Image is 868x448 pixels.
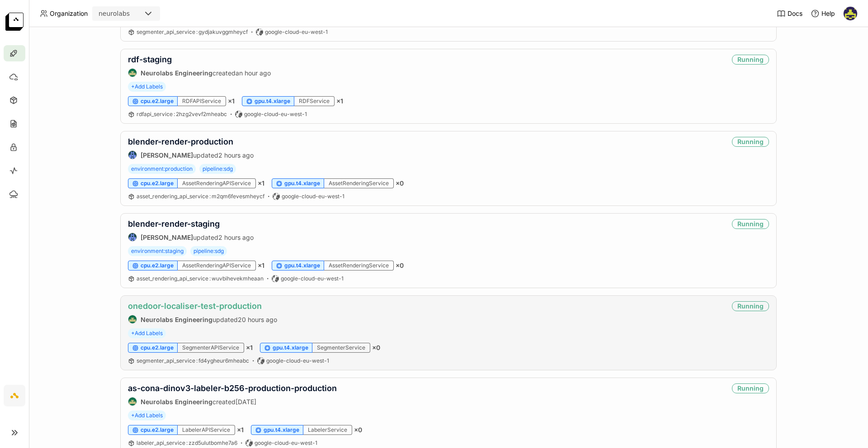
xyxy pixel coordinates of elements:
a: labeler_api_service:zzd5ulutbomhe7a6 [137,439,237,447]
span: : [196,357,198,364]
span: +Add Labels [128,328,166,338]
div: created [128,68,271,77]
span: google-cloud-eu-west-1 [265,28,328,36]
a: onedoor-localiser-test-production [128,301,262,311]
span: × 1 [228,97,235,105]
div: updated [128,233,254,242]
div: RDFAPIService [178,96,226,106]
a: rdf-staging [128,55,172,64]
img: Paul Pop [128,233,137,241]
span: google-cloud-eu-west-1 [282,193,344,200]
span: rdfapi_service 2hzg2vevf2mheabc [137,111,227,117]
span: Organization [50,9,88,18]
span: × 0 [372,344,380,352]
div: Running [732,219,769,229]
div: Running [732,383,769,393]
a: as-cona-dinov3-labeler-b256-production-production [128,383,337,393]
span: 2 hours ago [218,151,254,159]
span: an hour ago [236,69,271,77]
div: Help [811,9,835,18]
span: Help [821,9,835,18]
a: blender-render-production [128,137,233,146]
div: created [128,397,337,406]
span: Docs [788,9,802,18]
strong: Neurolabs Engineering [141,69,212,77]
span: cpu.e2.large [141,98,174,105]
div: AssetRenderingAPIService [178,261,256,271]
span: cpu.e2.large [141,344,174,351]
span: environment:production [128,164,196,174]
a: asset_rendering_api_service:m2qm6fevesmheycf [137,193,264,200]
span: google-cloud-eu-west-1 [255,439,317,447]
span: gpu.t4.xlarge [284,180,320,187]
input: Selected neurolabs. [131,9,132,19]
div: Running [732,137,769,147]
span: asset_rendering_api_service wuvbihevekmheaan [137,275,264,282]
span: [DATE] [236,398,256,406]
div: Running [732,55,769,65]
span: google-cloud-eu-west-1 [266,357,329,364]
span: : [209,275,211,282]
img: Neurolabs Engineering [128,315,137,323]
span: gpu.t4.xlarge [284,262,320,269]
div: RDFService [294,96,335,106]
a: segmenter_api_service:fd4ygheur6mheabc [137,357,249,364]
span: × 0 [396,261,404,270]
div: SegmenterService [312,343,370,353]
span: × 1 [246,344,253,352]
strong: [PERSON_NAME] [141,151,193,159]
span: : [209,193,211,200]
span: gpu.t4.xlarge [255,98,290,105]
span: +Add Labels [128,411,166,420]
span: labeler_api_service zzd5ulutbomhe7a6 [137,439,237,446]
a: asset_rendering_api_service:wuvbihevekmheaan [137,275,264,282]
span: × 1 [237,426,244,434]
span: : [196,28,198,35]
span: pipeline:sdg [199,164,236,174]
a: Docs [777,9,802,18]
div: LabelerAPIService [178,425,235,435]
div: SegmenterAPIService [178,343,244,353]
span: gpu.t4.xlarge [273,344,308,351]
span: pipeline:sdg [190,246,227,256]
div: AssetRenderingService [324,178,394,188]
span: segmenter_api_service gydjakuvggmheycf [137,28,248,35]
span: environment:staging [128,246,187,256]
strong: Neurolabs Engineering [141,316,212,323]
strong: [PERSON_NAME] [141,233,193,241]
div: AssetRenderingAPIService [178,178,256,188]
span: gpu.t4.xlarge [264,426,299,434]
a: rdfapi_service:2hzg2vevf2mheabc [137,111,227,118]
span: × 0 [354,426,362,434]
span: : [186,439,188,446]
a: blender-render-staging [128,219,220,229]
div: LabelerService [303,425,352,435]
span: asset_rendering_api_service m2qm6fevesmheycf [137,193,264,200]
div: neurolabs [99,9,130,18]
div: AssetRenderingService [324,261,394,271]
span: google-cloud-eu-west-1 [244,111,307,118]
span: cpu.e2.large [141,426,174,434]
div: updated [128,150,254,159]
img: Neurolabs Engineering [128,397,137,406]
strong: Neurolabs Engineering [141,398,212,406]
div: Running [732,301,769,311]
img: Farouk Ghallabi [844,7,857,20]
img: logo [5,13,24,31]
div: updated [128,315,277,324]
span: google-cloud-eu-west-1 [281,275,344,282]
img: Neurolabs Engineering [128,69,137,77]
img: Paul Pop [128,151,137,159]
span: segmenter_api_service fd4ygheur6mheabc [137,357,249,364]
span: 20 hours ago [238,316,277,323]
span: 2 hours ago [218,233,254,241]
span: × 1 [336,97,343,105]
a: segmenter_api_service:gydjakuvggmheycf [137,28,248,36]
span: +Add Labels [128,82,166,92]
span: cpu.e2.large [141,262,174,269]
span: × 1 [258,179,264,187]
span: : [174,111,175,117]
span: cpu.e2.large [141,180,174,187]
span: × 0 [396,179,404,187]
span: × 1 [258,261,264,270]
